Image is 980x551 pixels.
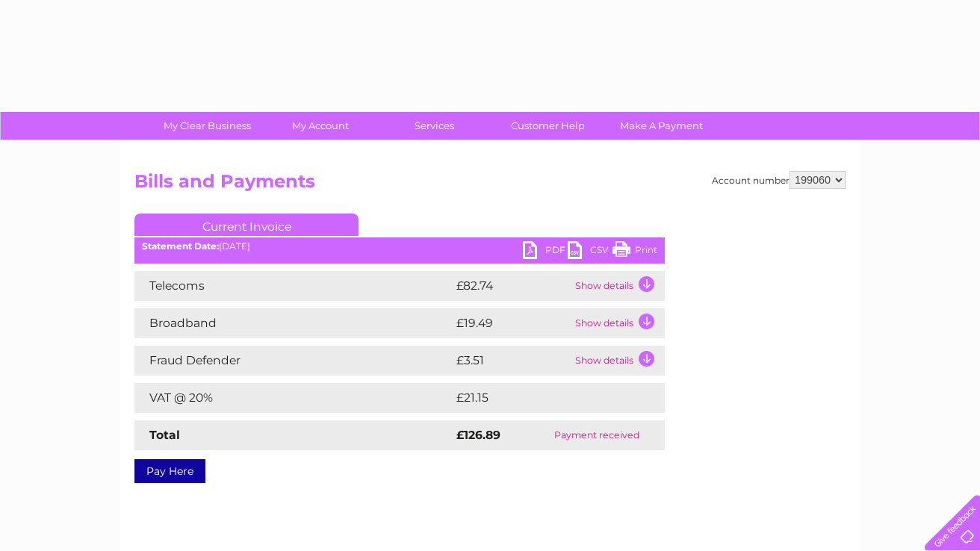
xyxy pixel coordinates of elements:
td: £21.15 [453,383,631,413]
a: Services [373,112,496,140]
a: Current Invoice [134,214,359,236]
a: Pay Here [134,459,205,483]
a: My Account [259,112,382,140]
td: Payment received [529,420,665,450]
a: My Clear Business [146,112,269,140]
td: VAT @ 20% [134,383,453,413]
strong: Total [149,428,180,442]
td: £19.49 [453,308,571,338]
a: PDF [523,241,568,263]
td: £3.51 [453,346,571,376]
b: Statement Date: [142,240,219,252]
td: Broadband [134,308,453,338]
div: Account number [712,171,846,189]
a: Print [612,241,657,263]
td: Show details [571,271,665,301]
td: £82.74 [453,271,571,301]
td: Show details [571,346,665,376]
td: Fraud Defender [134,346,453,376]
h2: Bills and Payments [134,171,846,199]
a: CSV [568,241,612,263]
a: Customer Help [486,112,610,140]
td: Show details [571,308,665,338]
strong: £126.89 [456,428,500,442]
td: Telecoms [134,271,453,301]
a: Make A Payment [600,112,723,140]
div: [DATE] [134,241,665,252]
